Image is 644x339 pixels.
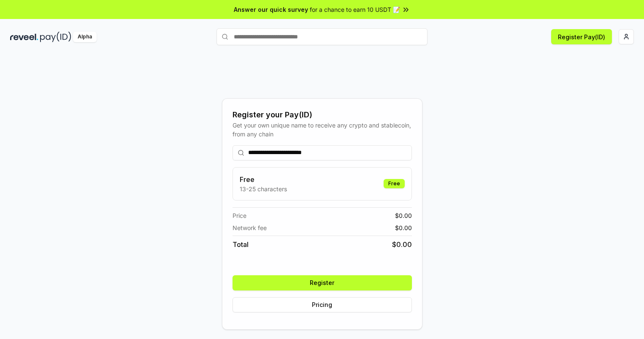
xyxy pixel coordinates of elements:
[233,275,412,290] button: Register
[233,297,412,312] button: Pricing
[40,32,71,42] img: pay_id
[392,239,412,250] span: $ 0.00
[551,29,612,44] button: Register Pay(ID)
[395,223,412,232] span: $ 0.00
[233,239,249,250] span: Total
[233,223,267,232] span: Network fee
[233,121,412,138] div: Get your own unique name to receive any crypto and stablecoin, from any chain
[384,179,405,188] div: Free
[310,5,400,14] span: for a chance to earn 10 USDT 📝
[73,32,97,42] div: Alpha
[233,109,412,121] div: Register your Pay(ID)
[240,184,287,193] p: 13-25 characters
[395,211,412,220] span: $ 0.00
[234,5,308,14] span: Answer our quick survey
[233,211,246,220] span: Price
[10,32,38,42] img: reveel_dark
[240,174,287,184] h3: Free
